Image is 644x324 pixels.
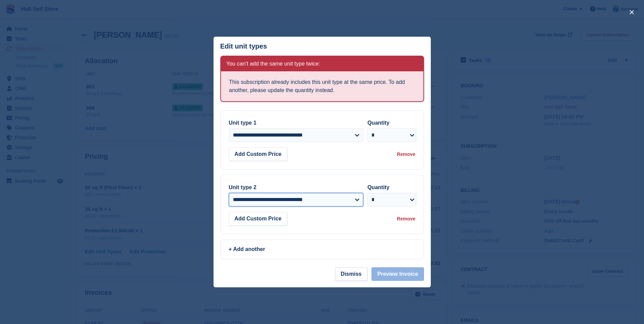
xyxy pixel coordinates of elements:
a: + Add another [220,239,424,259]
button: Dismiss [335,267,367,281]
button: Preview Invoice [371,267,424,281]
button: close [626,7,637,18]
div: + Add another [229,245,416,253]
button: Add Custom Price [229,212,288,226]
h2: You can't add the same unit type twice: [226,60,320,67]
label: Unit type 1 [229,120,257,126]
label: Quantity [367,184,389,190]
label: Quantity [367,120,389,126]
li: This subscription already includes this unit type at the same price. To add another, please updat... [229,78,415,94]
div: Remove [397,151,415,158]
label: Unit type 2 [229,184,257,190]
div: Remove [397,215,415,222]
p: Edit unit types [220,42,267,50]
button: Add Custom Price [229,147,288,161]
